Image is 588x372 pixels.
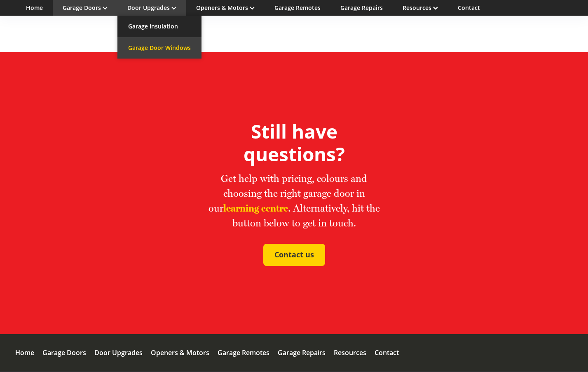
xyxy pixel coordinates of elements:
a: Home [15,334,38,371]
div: Openers & Motors [151,334,209,371]
a: Contact [370,334,403,371]
div: Home [15,334,34,371]
a: Garage Door Windows [117,37,201,59]
a: Resources [403,4,438,12]
a: Home [26,4,43,12]
a: Openers & Motors [196,4,255,12]
a: Garage Doors [63,4,108,12]
div: Door Upgrades [94,334,143,371]
div: Resources [334,334,366,371]
span: Contact us [274,250,314,259]
a: Openers & Motors [147,334,213,371]
div: Contact [375,334,399,371]
a: Contact [458,4,480,12]
a: learning centre [223,202,288,214]
div: Garage Doors [42,334,86,371]
a: Door Upgrades [127,4,176,12]
div: Garage Remotes [218,334,269,371]
h2: Still have questions? [201,120,387,165]
a: Resources [330,334,370,371]
a: Garage Repairs [340,4,383,12]
div: Garage Repairs [278,334,326,371]
a: Garage Remotes [213,334,274,371]
a: Garage Repairs [274,334,330,371]
p: Get help with pricing, colours and choosing the right garage door in our . Alternatively, hit the... [201,171,387,231]
a: Contact us [263,244,325,266]
a: Door Upgrades [90,334,147,371]
a: Garage Remotes [274,4,321,12]
a: Garage Doors [38,334,90,371]
a: Garage Insulation [117,16,201,37]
